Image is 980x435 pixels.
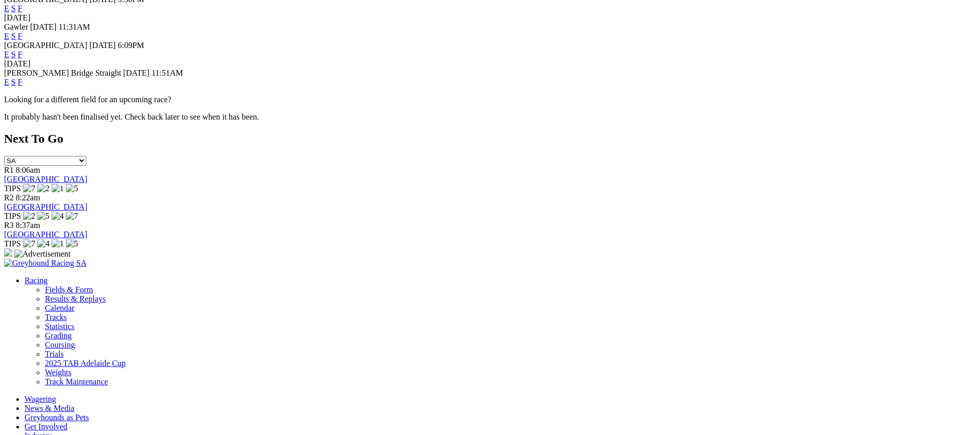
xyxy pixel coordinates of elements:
[45,313,67,322] a: Tracks
[45,294,106,303] a: Results & Replays
[52,184,64,193] img: 1
[37,184,50,193] img: 2
[37,239,50,248] img: 4
[45,368,71,377] a: Weights
[59,22,90,31] span: 11:31AM
[4,68,121,77] span: [PERSON_NAME] Bridge Straight
[4,248,12,257] img: 15187_Greyhounds_GreysPlayCentral_Resize_SA_WebsiteBanner_300x115_2025.jpg
[18,4,22,13] a: F
[45,331,71,340] a: Grading
[4,22,28,31] span: Gawler
[23,239,35,248] img: 7
[4,41,87,50] span: [GEOGRAPHIC_DATA]
[11,32,16,40] a: S
[45,285,93,294] a: Fields & Form
[4,50,9,59] a: E
[23,212,35,221] img: 2
[4,259,87,268] img: Greyhound Racing SA
[4,175,87,184] a: [GEOGRAPHIC_DATA]
[4,78,9,86] a: E
[4,59,976,68] div: [DATE]
[52,239,64,248] img: 1
[24,413,89,422] a: Greyhounds as Pets
[89,41,116,50] span: [DATE]
[4,32,9,40] a: E
[45,340,75,349] a: Coursing
[11,78,16,86] a: S
[66,212,78,221] img: 7
[4,4,9,13] a: E
[4,112,259,121] partial: It probably hasn't been finalised yet. Check back later to see when it has been.
[4,212,21,220] span: TIPS
[45,350,64,358] a: Trials
[4,230,87,239] a: [GEOGRAPHIC_DATA]
[52,212,64,221] img: 4
[4,13,976,22] div: [DATE]
[4,202,87,211] a: [GEOGRAPHIC_DATA]
[16,193,40,202] span: 8:22am
[14,249,70,259] img: Advertisement
[45,304,75,312] a: Calendar
[123,68,150,77] span: [DATE]
[45,322,75,331] a: Statistics
[4,221,14,230] span: R3
[4,239,21,248] span: TIPS
[45,377,108,386] a: Track Maintenance
[4,193,14,202] span: R2
[4,166,14,174] span: R1
[30,22,57,31] span: [DATE]
[4,95,976,104] p: Looking for a different field for an upcoming race?
[18,50,22,59] a: F
[118,41,144,50] span: 6:09PM
[4,184,21,193] span: TIPS
[66,239,78,248] img: 5
[11,4,16,13] a: S
[24,276,47,285] a: Racing
[24,422,67,431] a: Get Involved
[24,395,56,403] a: Wagering
[18,32,22,40] a: F
[4,132,976,146] h2: Next To Go
[16,166,40,174] span: 8:06am
[24,404,75,413] a: News & Media
[23,184,35,193] img: 7
[152,68,183,77] span: 11:51AM
[66,184,78,193] img: 5
[45,359,126,368] a: 2025 TAB Adelaide Cup
[16,221,40,230] span: 8:37am
[18,78,22,86] a: F
[11,50,16,59] a: S
[37,212,50,221] img: 5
